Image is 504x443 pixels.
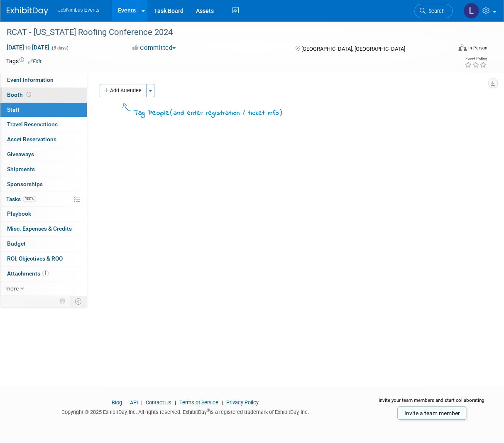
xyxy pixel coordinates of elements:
[7,151,34,158] span: Giveaways
[0,73,87,87] a: Event Information
[0,192,87,207] a: Tasks100%
[458,44,467,51] img: Format-Inperson.png
[468,45,487,51] div: In-Person
[7,270,49,277] span: Attachments
[170,108,174,116] span: (
[70,296,87,307] td: Toggle Event Tabs
[301,46,405,52] span: [GEOGRAPHIC_DATA], [GEOGRAPHIC_DATA]
[7,91,33,98] span: Booth
[100,84,147,97] button: Add Attendee
[58,7,99,13] span: JobNimbus Events
[207,408,210,413] sup: ®
[112,399,122,406] a: Blog
[7,166,35,172] span: Shipments
[7,136,56,143] span: Asset Reservations
[51,45,69,51] span: (3 days)
[173,399,178,406] span: |
[123,399,129,406] span: |
[7,225,72,232] span: Misc. Expenses & Credits
[134,107,283,118] div: Tag People
[25,91,33,98] span: Booth not reserved yet
[56,296,70,307] td: Personalize Event Tab Strip
[130,399,138,406] a: API
[174,108,279,118] span: and enter registration / ticket info
[7,121,58,128] span: Travel Reservations
[0,117,87,132] a: Travel Reservations
[0,266,87,281] a: Attachments1
[6,406,364,416] div: Copyright © 2025 ExhibitDay, Inc. All rights reserved. ExhibitDay is a registered trademark of Ex...
[23,196,36,202] span: 100%
[7,76,54,83] span: Event Information
[7,181,43,187] span: Sponsorships
[146,399,171,406] a: Contact Us
[7,106,20,113] span: Staff
[0,177,87,192] a: Sponsorships
[7,210,31,217] span: Playbook
[226,399,259,406] a: Privacy Policy
[139,399,144,406] span: |
[220,399,225,406] span: |
[426,8,445,14] span: Search
[24,44,32,51] span: to
[0,147,87,162] a: Giveaways
[42,270,49,276] span: 1
[0,236,87,251] a: Budget
[377,397,487,409] div: Invite your team members and start collaborating:
[4,25,446,40] div: RCAT - [US_STATE] Roofing Conference 2024
[397,406,466,420] a: Invite a team member
[130,44,179,52] button: Committed
[5,285,19,292] span: more
[0,251,87,266] a: ROI, Objectives & ROO
[0,221,87,236] a: Misc. Expenses & Credits
[7,240,26,247] span: Budget
[7,255,63,262] span: ROI, Objectives & ROO
[6,44,50,51] span: [DATE] [DATE]
[28,59,42,64] a: Edit
[414,4,453,18] a: Search
[0,132,87,147] a: Asset Reservations
[0,88,87,102] a: Booth
[6,196,36,202] span: Tasks
[6,57,42,65] td: Tags
[0,162,87,177] a: Shipments
[7,7,48,15] img: ExhibitDay
[179,399,218,406] a: Terms of Service
[0,281,87,296] a: more
[0,207,87,221] a: Playbook
[418,43,487,56] div: Event Format
[0,103,87,117] a: Staff
[465,57,487,61] div: Event Rating
[463,3,479,19] img: Laly Matos
[279,108,283,116] span: )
